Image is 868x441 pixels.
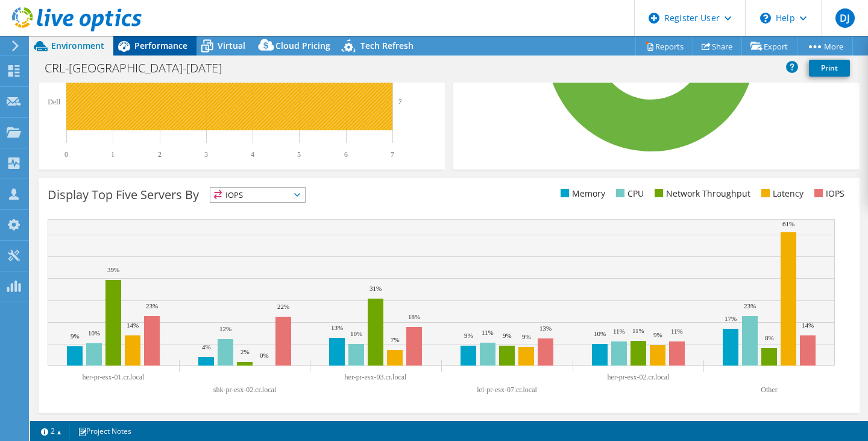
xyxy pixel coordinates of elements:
text: 39% [107,266,119,273]
text: 6 [344,150,348,159]
text: 11% [613,328,625,335]
a: Share [693,37,742,56]
text: 8% [765,334,774,341]
text: 9% [71,332,80,340]
text: 14% [127,322,139,329]
text: 4% [202,343,211,351]
li: Memory [558,187,605,200]
text: 9% [503,332,512,339]
li: Network Throughput [652,187,750,200]
text: 7 [398,98,402,105]
text: 23% [744,302,756,309]
a: Print [809,60,850,77]
li: IOPS [811,187,844,200]
text: 0 [64,150,68,159]
span: Cloud Pricing [275,40,330,51]
text: 0% [260,352,269,359]
span: Virtual [218,40,245,51]
a: Export [741,37,797,56]
span: IOPS [210,188,305,202]
text: 10% [350,330,362,337]
h1: CRL-[GEOGRAPHIC_DATA]-[DATE] [39,62,241,75]
text: her-pr-esx-02.cr.local [608,373,670,381]
text: 17% [725,315,737,322]
text: 22% [277,303,289,310]
span: Tech Refresh [360,40,414,51]
span: DJ [835,8,855,28]
text: Dell [48,98,60,106]
text: 61% [782,220,794,227]
text: her-pr-esx-03.cr.local [345,373,407,381]
a: More [797,37,853,56]
text: 9% [522,333,531,340]
text: 14% [802,322,814,329]
text: 5 [297,150,301,159]
text: shk-pr-esx-02.cr.local [213,385,277,394]
text: 9% [464,332,473,339]
text: 10% [594,330,606,337]
text: 31% [370,285,382,292]
text: 11% [671,328,683,335]
text: 13% [331,324,343,331]
a: Reports [635,37,693,56]
a: 2 [33,424,70,439]
text: 2% [241,348,250,355]
svg: \n [760,13,771,24]
text: 11% [632,327,644,334]
text: 11% [482,329,494,336]
text: 9% [653,331,662,338]
text: lei-pr-esx-07.cr.local [477,385,537,394]
text: 10% [88,329,100,337]
text: 23% [146,302,158,309]
text: 4 [251,150,254,159]
text: 18% [408,313,420,320]
text: 13% [539,325,552,332]
text: 3 [204,150,208,159]
span: Environment [51,40,104,51]
span: Performance [134,40,187,51]
text: 7 [391,150,394,159]
text: 1 [111,150,115,159]
text: Other [761,385,777,394]
text: 12% [219,325,231,332]
text: her-pr-esx-01.cr.local [83,373,145,381]
li: Latency [758,187,804,200]
text: 7% [391,336,400,343]
a: Project Notes [69,424,140,439]
text: 2 [158,150,162,159]
li: CPU [613,187,644,200]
